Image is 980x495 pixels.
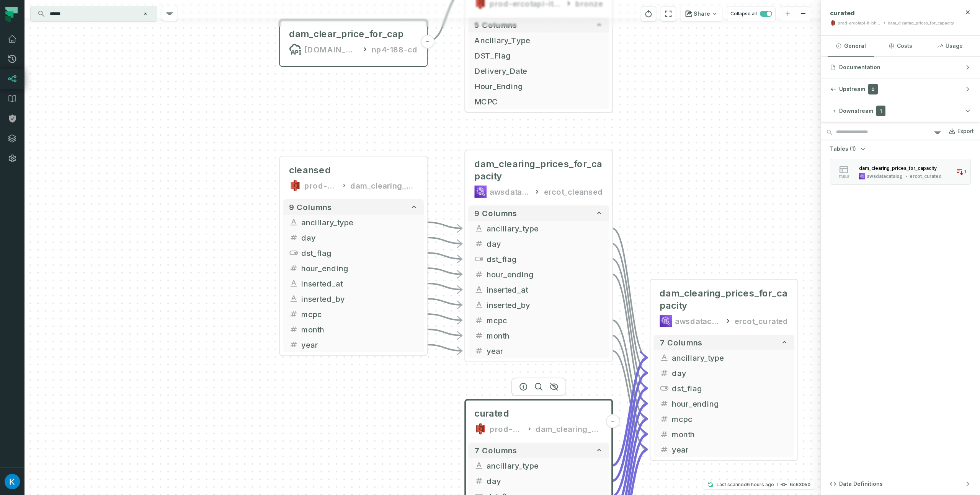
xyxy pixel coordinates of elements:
div: prod-ercotapi-it-bhl-public-cleansed/ercot [304,179,338,192]
span: string [474,461,483,470]
span: 1 [964,169,966,175]
span: integer [474,239,483,248]
span: Data Definitions [839,480,883,488]
g: Edge from 68a3c222fa6486ac3015962335e180f6 to b127bf2b5caa40a6bcbf909b17a93086 [427,253,462,259]
span: integer [289,264,298,273]
button: Upstream0 [821,78,980,100]
img: avatar of Kosta Shougaev [5,474,20,489]
span: DST_Flag [474,50,603,61]
button: - [606,414,619,428]
button: hour_ending [283,261,424,276]
span: integer [289,340,298,349]
div: awsdatacatalog [490,186,531,198]
span: Documentation [839,64,880,71]
span: hour_ending [487,269,603,280]
span: year [672,444,788,455]
button: dst_flag [283,245,424,261]
span: inserted_by [487,299,603,311]
button: Ancillary_Type [468,33,609,48]
g: Edge from 68a3c222fa6486ac3015962335e180f6 to b127bf2b5caa40a6bcbf909b17a93086 [427,283,462,290]
span: (1) [850,145,856,153]
g: Edge from b7fda4e03817a44f0cb68f8201c048e9 to 19ca3d582ee357f36d1e41880f53326d [612,373,647,481]
span: day [672,367,788,379]
g: Edge from 68a3c222fa6486ac3015962335e180f6 to b127bf2b5caa40a6bcbf909b17a93086 [427,238,462,244]
span: integer [660,445,669,454]
span: Delivery_Date [474,65,603,77]
button: Clear search query [142,10,149,18]
button: Share [681,6,722,21]
span: 7 columns [474,446,517,455]
span: day [301,232,418,243]
div: api.ercot.com/api/public-reports [304,43,358,55]
span: 5 columns [474,20,517,29]
span: string [660,353,669,362]
button: DST_Flag [468,48,609,63]
span: 0 [868,84,878,94]
button: mcpc [653,411,794,427]
button: Collapse all [727,6,776,21]
button: day [468,236,609,251]
div: dam_clear_price_for_cap [289,28,404,40]
button: day [653,365,794,381]
span: mcpc [487,314,603,326]
span: Hour_Ending [474,80,603,92]
div: ercot_curated [735,315,788,327]
span: integer [289,325,298,334]
span: ancillary_type [487,223,603,234]
g: Edge from 68a3c222fa6486ac3015962335e180f6 to b127bf2b5caa40a6bcbf909b17a93086 [427,329,462,335]
button: Costs [877,36,923,56]
span: integer [474,331,483,340]
button: day [468,473,609,488]
g: Edge from b127bf2b5caa40a6bcbf909b17a93086 to 19ca3d582ee357f36d1e41880f53326d [612,320,647,419]
div: awsdatacatalog [675,315,721,327]
g: Edge from 68a3c222fa6486ac3015962335e180f6 to b127bf2b5caa40a6bcbf909b17a93086 [427,299,462,305]
span: inserted_by [301,293,418,304]
span: string [289,294,298,303]
g: Edge from b7fda4e03817a44f0cb68f8201c048e9 to 19ca3d582ee357f36d1e41880f53326d [612,358,647,466]
span: 9 columns [289,202,332,212]
div: dam_clearing_prices_for_capacity [888,20,954,26]
span: string [289,218,298,227]
button: ancillary_type [468,458,609,473]
span: dam_clearing_prices_for_capacity [660,287,788,312]
button: Hour_Ending [468,78,609,94]
button: tableawsdatacatalogercot_curated1 [830,159,971,185]
span: Ancillary_Type [474,34,603,46]
button: Tables(1) [830,145,867,153]
button: mcpc [468,313,609,328]
span: boolean [474,254,483,264]
button: hour_ending [653,396,794,411]
span: integer [474,346,483,355]
span: cleansed [289,164,331,176]
span: dst_flag [672,383,788,394]
div: prod-ercotapi-it-bhl-public-curated/ercot [838,20,881,26]
div: dam_clearing_prices_for_capacity [536,423,603,435]
span: 1 [876,106,885,116]
button: Delivery_Date [468,63,609,78]
span: hour_ending [672,398,788,409]
span: dst_flag [301,247,418,259]
g: Edge from 68a3c222fa6486ac3015962335e180f6 to b127bf2b5caa40a6bcbf909b17a93086 [427,222,462,228]
button: month [653,427,794,442]
div: Export [957,128,974,135]
button: General [828,36,874,56]
g: Edge from 68a3c222fa6486ac3015962335e180f6 to b127bf2b5caa40a6bcbf909b17a93086 [427,268,462,274]
span: Upstream [839,85,865,93]
span: string [474,300,483,309]
span: integer [474,476,483,485]
button: inserted_at [468,282,609,297]
p: Last scanned [717,481,774,488]
span: table [838,175,849,179]
button: year [468,343,609,358]
button: ancillary_type [283,215,424,230]
span: month [672,428,788,440]
a: Export [942,126,974,139]
relative-time: Aug 19, 2025, 11:30 AM GMT+3 [747,482,774,487]
span: ancillary_type [301,217,418,228]
span: string [289,279,298,288]
span: integer [660,430,669,439]
button: Downstream1 [821,100,980,122]
button: month [283,322,424,337]
span: float [289,309,298,319]
div: np4-188-cd [372,43,418,55]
